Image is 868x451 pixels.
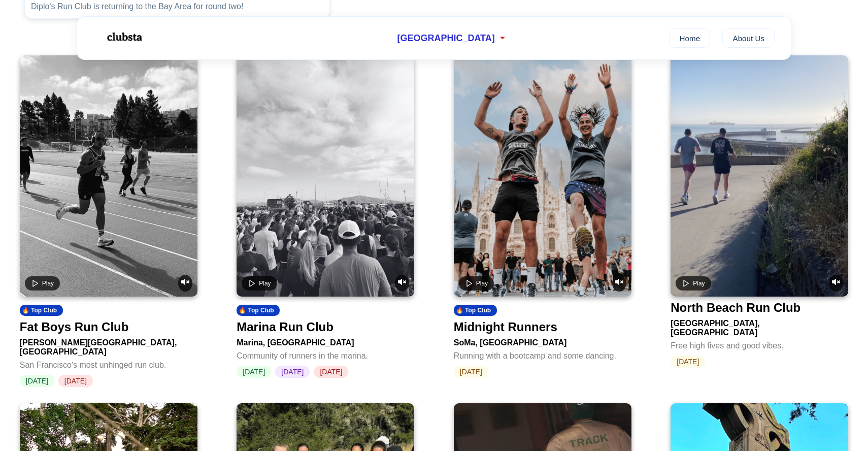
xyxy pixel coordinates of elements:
[31,1,323,12] p: Diplo's Run Club is returning to the Bay Area for round two!
[237,334,414,347] div: Marina, [GEOGRAPHIC_DATA]
[676,276,711,291] button: Play video
[25,276,60,291] button: Play video
[20,55,197,387] a: Play videoUnmute video🔥 Top ClubFat Boys Run Club[PERSON_NAME][GEOGRAPHIC_DATA], [GEOGRAPHIC_DATA...
[454,366,488,378] span: [DATE]
[20,305,63,316] div: 🔥 Top Club
[275,366,310,378] span: [DATE]
[237,305,280,316] div: 🔥 Top Club
[93,24,154,50] img: Logo
[242,276,277,291] button: Play video
[476,280,488,287] span: Play
[454,334,631,347] div: SoMa, [GEOGRAPHIC_DATA]
[397,33,494,44] span: [GEOGRAPHIC_DATA]
[237,320,333,334] div: Marina Run Club
[58,375,93,387] span: [DATE]
[42,280,54,287] span: Play
[722,28,775,48] a: About Us
[612,275,626,292] button: Unmute video
[178,275,192,292] button: Unmute video
[829,275,843,292] button: Unmute video
[454,55,631,378] a: Play videoUnmute video🔥 Top ClubMidnight RunnersSoMa, [GEOGRAPHIC_DATA]Running with a bootcamp an...
[237,366,271,378] span: [DATE]
[671,356,705,368] span: [DATE]
[20,357,197,370] div: San Francisco's most unhinged run club.
[693,280,705,287] span: Play
[237,347,414,361] div: Community of runners in the marina.
[669,28,710,48] a: Home
[454,305,497,316] div: 🔥 Top Club
[20,334,197,357] div: [PERSON_NAME][GEOGRAPHIC_DATA], [GEOGRAPHIC_DATA]
[314,366,348,378] span: [DATE]
[20,375,54,387] span: [DATE]
[237,55,414,378] a: Play videoUnmute video🔥 Top ClubMarina Run ClubMarina, [GEOGRAPHIC_DATA]Community of runners in t...
[671,301,800,315] div: North Beach Run Club
[671,55,848,368] a: Play videoUnmute videoNorth Beach Run Club[GEOGRAPHIC_DATA], [GEOGRAPHIC_DATA]Free high fives and...
[259,280,271,287] span: Play
[20,320,129,334] div: Fat Boys Run Club
[395,275,409,292] button: Unmute video
[454,347,631,361] div: Running with a bootcamp and some dancing.
[671,337,848,350] div: Free high fives and good vibes.
[454,320,557,334] div: Midnight Runners
[671,315,848,337] div: [GEOGRAPHIC_DATA], [GEOGRAPHIC_DATA]
[459,276,494,291] button: Play video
